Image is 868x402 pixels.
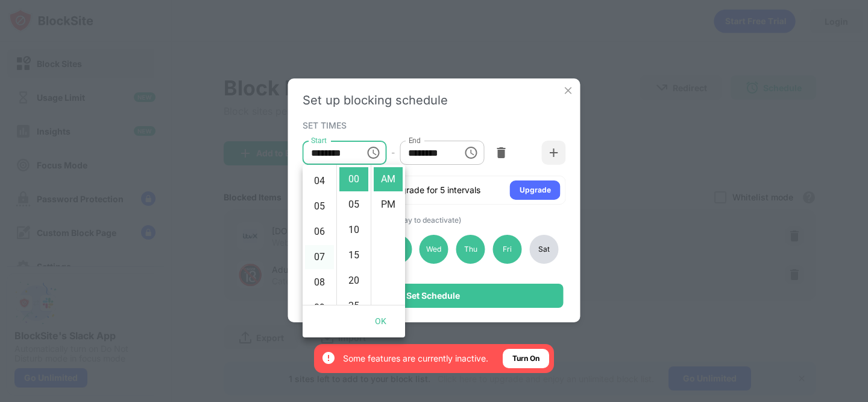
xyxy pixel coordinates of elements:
[520,184,551,196] div: Upgrade
[305,169,334,193] li: 4 hours
[459,141,483,165] button: Choose time, selected time is 11:55 PM
[303,165,336,305] ul: Select hours
[339,167,368,191] li: 0 minutes
[512,353,539,365] div: Turn On
[361,141,385,165] button: Choose time, selected time is 12:00 AM
[374,167,403,191] li: AM
[339,193,368,217] li: 5 minutes
[456,235,485,264] div: Thu
[339,243,368,267] li: 15 minutes
[562,85,574,97] img: x-button.svg
[321,351,336,365] img: error-circle-white.svg
[339,294,368,318] li: 25 minutes
[406,291,460,301] div: Set Schedule
[303,120,563,130] div: SET TIMES
[343,353,488,365] div: Some features are currently inactive.
[305,296,334,320] li: 9 hours
[303,93,566,107] div: Set up blocking schedule
[371,165,405,305] ul: Select meridiem
[391,146,395,159] div: -
[305,194,334,219] li: 5 hours
[372,215,461,225] span: (Click a day to deactivate)
[362,310,400,333] button: OK
[374,193,403,217] li: PM
[305,245,334,269] li: 7 hours
[493,235,522,264] div: Fri
[305,270,334,295] li: 8 hours
[303,214,563,225] div: SELECTED DAYS
[336,165,371,305] ul: Select minutes
[408,135,421,145] label: End
[339,218,368,242] li: 10 minutes
[420,235,448,264] div: Wed
[529,235,558,264] div: Sat
[311,135,327,145] label: Start
[305,220,334,244] li: 6 hours
[339,269,368,293] li: 20 minutes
